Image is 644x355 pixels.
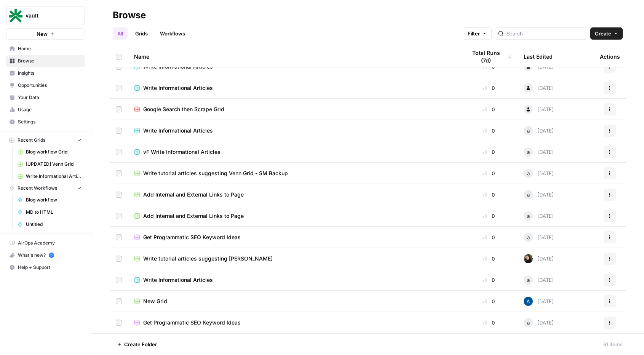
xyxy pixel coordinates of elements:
a: Google Search then Scrape Grid [134,106,454,113]
div: [DATE] [524,318,554,327]
div: 61 Items [603,341,623,348]
span: Usage [18,106,81,113]
span: a [527,191,530,198]
span: New [37,30,48,38]
span: Get Programmatic SEO Keyword Ideas [143,233,241,241]
span: a [527,127,530,134]
a: 5 [49,253,54,258]
div: Actions [600,46,620,67]
button: Help + Support [6,261,85,273]
span: MD to HTML [26,209,81,216]
a: Your Data [6,91,85,104]
div: [DATE] [524,211,554,221]
div: Name [134,46,454,67]
button: What's new? 5 [6,249,85,261]
span: a [527,276,530,284]
div: [DATE] [524,169,554,178]
div: [DATE] [524,275,554,285]
div: [DATE] [524,105,554,114]
span: Insights [18,70,81,77]
div: [DATE] [524,233,554,242]
div: [DATE] [524,254,554,263]
a: MD to HTML [14,206,85,218]
a: Workflows [155,27,190,40]
div: 0 [467,106,511,113]
span: Help + Support [18,264,81,271]
div: 0 [467,191,511,198]
span: [UPDATED] Venn Grid [26,161,81,168]
a: Settings [6,116,85,128]
button: Recent Grids [6,134,85,146]
a: Blog workflow Grid [14,146,85,158]
a: Home [6,43,85,55]
div: 0 [467,170,511,177]
span: Create Folder [124,341,157,348]
span: a [527,170,530,177]
span: a [527,212,530,220]
input: Search [507,30,584,37]
span: Write Informational Articles [143,276,213,284]
a: Get Programmatic SEO Keyword Ideas [134,319,454,326]
a: Opportunities [6,79,85,91]
a: AirOps Academy [6,237,85,249]
span: Untitled [26,221,81,228]
a: Write tutorial articles suggesting Venn Grid - SM Backup [134,170,454,177]
span: Write Informational Articles [143,84,213,92]
span: Browse [18,58,81,64]
span: Write tutorial articles suggesting Venn Grid - SM Backup [143,170,288,177]
div: 0 [467,233,511,241]
button: Workspace: vault [6,6,85,25]
a: Blog workflow [14,194,85,206]
div: Last Edited [524,46,553,67]
button: Create [590,27,623,40]
span: Write Informational Articles [143,127,213,134]
div: 0 [467,276,511,284]
div: 0 [467,255,511,262]
span: Create [595,30,611,37]
a: vF Write Informational Articles [134,148,454,156]
a: Write tutorial articles suggesting [PERSON_NAME] [134,255,454,262]
img: eoqc67reg7z2luvnwhy7wyvdqmsw [524,254,533,263]
button: Recent Workflows [6,182,85,194]
a: Browse [6,55,85,67]
button: Create Folder [113,338,161,350]
span: Add Internal and External Links to Page [143,212,244,220]
a: Write Informational Article [14,170,85,182]
span: New Grid [143,297,167,305]
div: 0 [467,319,511,326]
div: 0 [467,148,511,156]
a: Write Informational Articles [134,84,454,92]
span: Blog workflow Grid [26,149,81,155]
span: Settings [18,118,81,125]
span: Recent Workflows [18,185,57,192]
div: 0 [467,127,511,134]
span: Recent Grids [18,137,45,144]
span: vF Write Informational Articles [143,148,221,156]
a: Insights [6,67,85,79]
a: [UPDATED] Venn Grid [14,158,85,170]
img: he81ibor8lsei4p3qvg4ugbvimgp [524,297,533,306]
div: [DATE] [524,297,554,306]
div: [DATE] [524,147,554,157]
div: Browse [113,9,146,21]
span: vault [26,12,72,19]
button: New [6,28,85,40]
span: AirOps Academy [18,240,81,246]
span: Google Search then Scrape Grid [143,106,224,113]
text: 5 [50,253,52,257]
a: Untitled [14,218,85,230]
a: All [113,27,128,40]
span: a [527,319,530,326]
a: Get Programmatic SEO Keyword Ideas [134,233,454,241]
div: [DATE] [524,190,554,199]
div: [DATE] [524,83,554,93]
span: Your Data [18,94,81,101]
a: Usage [6,104,85,116]
span: Blog workflow [26,197,81,203]
a: Grids [131,27,152,40]
span: a [527,233,530,241]
a: Add Internal and External Links to Page [134,212,454,220]
span: Home [18,45,81,52]
a: New Grid [134,297,454,305]
span: Get Programmatic SEO Keyword Ideas [143,319,241,326]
